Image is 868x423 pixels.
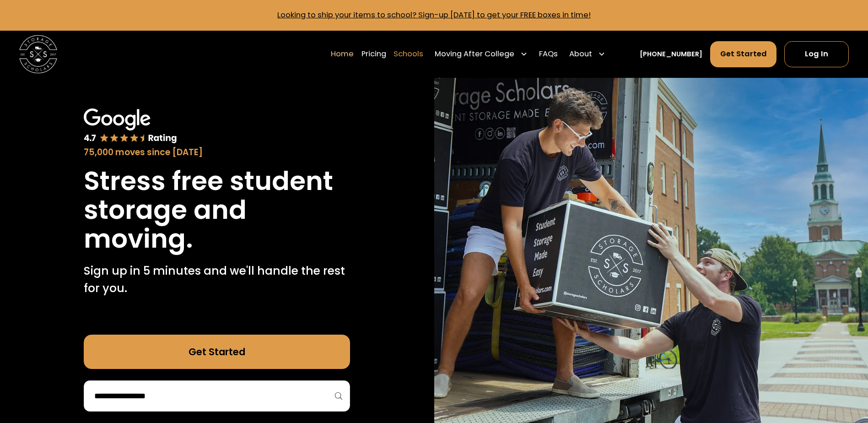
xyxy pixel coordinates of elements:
[566,41,609,67] div: About
[539,41,558,67] a: FAQs
[431,41,532,67] div: Moving After College
[435,49,514,60] div: Moving After College
[361,41,386,67] a: Pricing
[19,35,57,73] img: Storage Scholars main logo
[277,10,591,20] a: Looking to ship your items to school? Sign-up [DATE] to get your FREE boxes in time!
[569,49,592,60] div: About
[84,167,350,253] h1: Stress free student storage and moving.
[710,41,777,67] a: Get Started
[84,108,177,144] img: Google 4.7 star rating
[84,262,350,297] p: Sign up in 5 minutes and we'll handle the rest for you.
[640,49,702,60] a: [PHONE_NUMBER]
[394,41,423,67] a: Schools
[84,146,350,159] div: 75,000 moves since [DATE]
[331,41,354,67] a: Home
[84,335,350,369] a: Get Started
[784,41,849,67] a: Log In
